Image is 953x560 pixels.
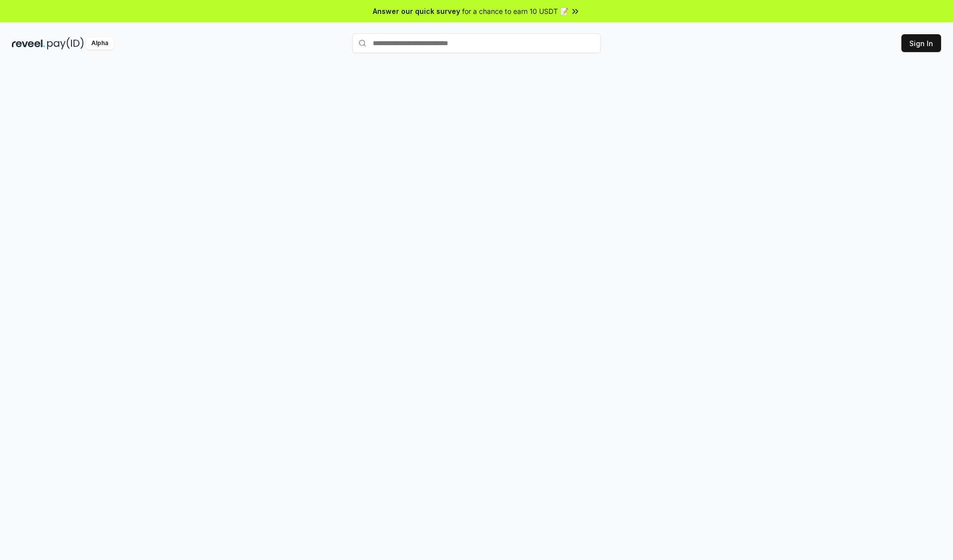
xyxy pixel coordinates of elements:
img: pay_id [47,37,84,50]
img: reveel_dark [12,37,45,50]
span: for a chance to earn 10 USDT 📝 [462,6,568,16]
div: Alpha [86,37,114,50]
button: Sign In [901,34,941,52]
span: Answer our quick survey [373,6,460,16]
